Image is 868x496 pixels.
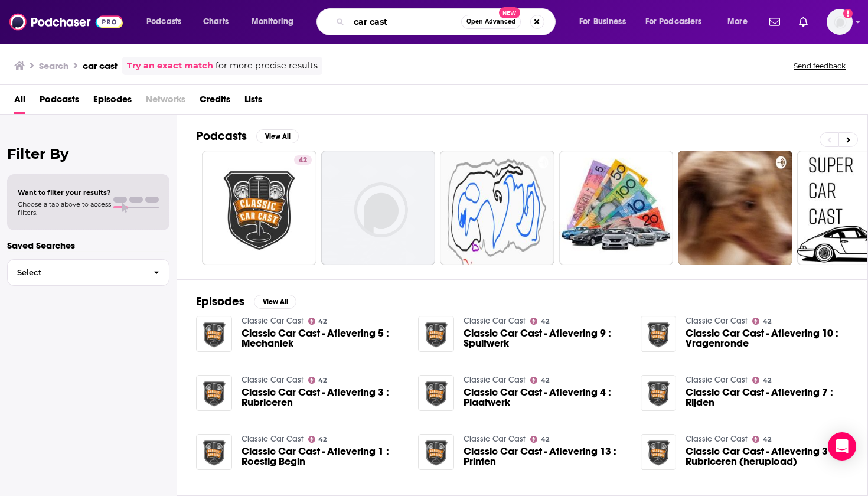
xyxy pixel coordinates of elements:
[196,294,296,309] a: EpisodesView All
[763,378,771,383] span: 42
[418,434,454,470] img: Classic Car Cast - Aflevering 13 : Printen
[686,387,849,407] a: Classic Car Cast - Aflevering 7 : Rijden
[39,60,68,71] h3: Search
[308,377,327,384] a: 42
[18,200,111,217] span: Choose a tab above to access filters.
[530,318,549,325] a: 42
[242,316,304,326] a: Classic Car Cast
[244,90,262,114] a: Lists
[127,59,213,73] a: Try an exact match
[9,11,123,33] img: Podchaser - Follow, Share and Rate Podcasts
[641,434,677,470] img: Classic Car Cast - Aflevering 3 : Rubriceren (herupload)
[7,240,169,251] p: Saved Searches
[308,318,327,325] a: 42
[256,129,299,143] button: View All
[196,375,232,411] img: Classic Car Cast - Aflevering 3 : Rubriceren
[461,15,521,29] button: Open AdvancedNew
[752,377,771,384] a: 42
[686,316,748,326] a: Classic Car Cast
[40,90,79,114] a: Podcasts
[727,14,748,30] span: More
[196,129,247,143] h2: Podcasts
[294,155,312,165] a: 42
[464,316,526,326] a: Classic Car Cast
[827,9,853,35] button: Show profile menu
[196,294,244,309] h2: Episodes
[14,90,25,114] a: All
[243,12,309,31] button: open menu
[466,19,515,25] span: Open Advanced
[530,436,549,443] a: 42
[790,61,849,71] button: Send feedback
[196,129,299,143] a: PodcastsView All
[328,8,567,35] div: Search podcasts, credits, & more...
[645,14,702,30] span: For Podcasters
[794,12,812,32] a: Show notifications dropdown
[763,437,771,442] span: 42
[752,318,771,325] a: 42
[242,434,304,444] a: Classic Car Cast
[541,437,549,442] span: 42
[203,14,229,30] span: Charts
[499,7,520,18] span: New
[308,436,327,443] a: 42
[196,434,232,470] img: Classic Car Cast - Aflevering 1 : Roestig Begin
[686,375,748,385] a: Classic Car Cast
[464,387,626,407] a: Classic Car Cast - Aflevering 4 : Plaatwerk
[146,14,181,30] span: Podcasts
[827,9,853,35] img: User Profile
[242,375,304,385] a: Classic Car Cast
[299,155,307,167] span: 42
[765,12,785,32] a: Show notifications dropdown
[752,436,771,443] a: 42
[827,9,853,35] span: Logged in as chardin
[242,387,404,407] a: Classic Car Cast - Aflevering 3 : Rubriceren
[843,9,853,18] svg: Add a profile image
[18,188,111,197] span: Want to filter your results?
[686,446,849,466] a: Classic Car Cast - Aflevering 3 : Rubriceren (herupload)
[464,434,526,444] a: Classic Car Cast
[93,90,132,114] a: Episodes
[252,14,293,30] span: Monitoring
[641,316,677,352] img: Classic Car Cast - Aflevering 10 : Vragenronde
[828,432,856,461] div: Open Intercom Messenger
[196,316,232,352] img: Classic Car Cast - Aflevering 5 : Mechaniek
[318,437,327,442] span: 42
[571,12,641,31] button: open menu
[641,375,677,411] img: Classic Car Cast - Aflevering 7 : Rijden
[530,377,549,384] a: 42
[579,14,626,30] span: For Business
[464,328,626,348] span: Classic Car Cast - Aflevering 9 : Spuitwerk
[242,446,404,466] a: Classic Car Cast - Aflevering 1 : Roestig Begin
[719,12,762,31] button: open menu
[202,151,316,265] a: 42
[254,295,296,309] button: View All
[318,319,327,324] span: 42
[686,434,748,444] a: Classic Car Cast
[686,328,849,348] span: Classic Car Cast - Aflevering 10 : Vragenronde
[349,12,461,31] input: Search podcasts, credits, & more...
[464,446,626,466] a: Classic Car Cast - Aflevering 13 : Printen
[242,328,404,348] a: Classic Car Cast - Aflevering 5 : Mechaniek
[200,90,230,114] a: Credits
[541,319,549,324] span: 42
[8,269,144,276] span: Select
